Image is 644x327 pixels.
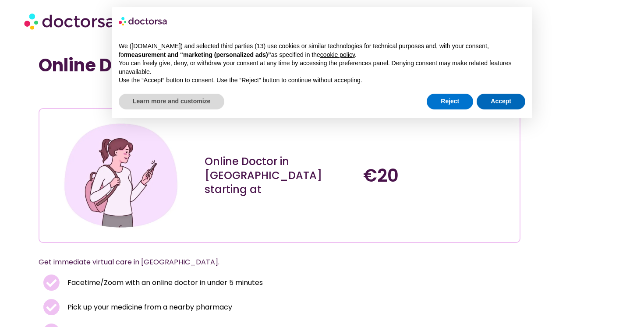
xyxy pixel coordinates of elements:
[119,14,168,28] img: logo
[119,94,224,109] button: Learn more and customize
[363,165,513,186] h4: €20
[119,42,525,59] p: We ([DOMAIN_NAME]) and selected third parties (13) use cookies or similar technologies for techni...
[65,277,263,289] span: Facetime/Zoom with an online doctor in under 5 minutes
[65,301,232,313] span: Pick up your medicine from a nearby pharmacy
[126,51,271,58] strong: measurement and “marketing (personalized ads)”
[477,94,525,109] button: Accept
[39,55,520,76] h1: Online Doctor Near Me [GEOGRAPHIC_DATA]
[61,116,180,235] img: Illustration depicting a young woman in a casual outfit, engaged with her smartphone. She has a p...
[205,155,354,197] div: Online Doctor in [GEOGRAPHIC_DATA] starting at
[39,256,499,268] p: Get immediate virtual care in [GEOGRAPHIC_DATA].
[427,94,473,109] button: Reject
[43,89,174,99] iframe: Customer reviews powered by Trustpilot
[320,51,355,58] a: cookie policy
[119,59,525,76] p: You can freely give, deny, or withdraw your consent at any time by accessing the preferences pane...
[119,76,525,85] p: Use the “Accept” button to consent. Use the “Reject” button to continue without accepting.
